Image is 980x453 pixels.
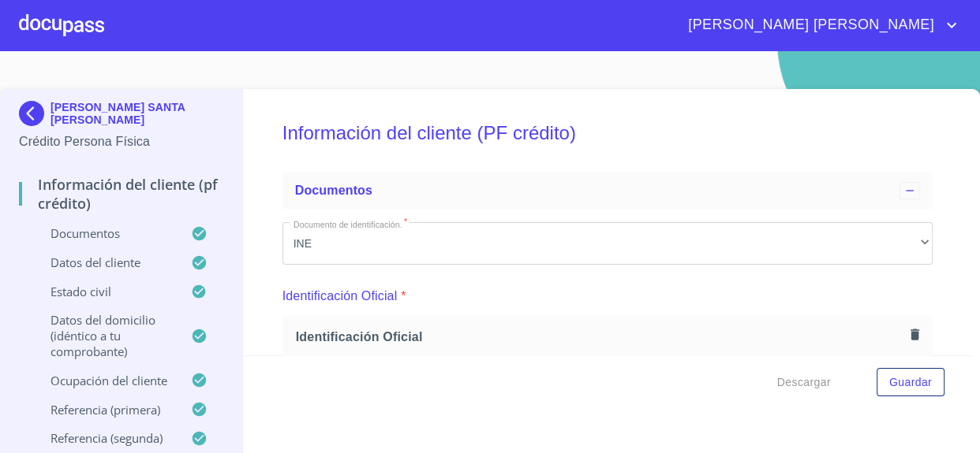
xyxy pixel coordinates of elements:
p: Ocupación del Cliente [19,373,191,388]
p: Datos del domicilio (idéntico a tu comprobante) [19,312,191,359]
p: Crédito Persona Física [19,132,223,151]
h5: Información del cliente (PF crédito) [282,101,933,165]
span: Descargar [777,373,831,392]
p: Datos del cliente [19,254,191,270]
p: Referencia (primera) [19,402,191,418]
span: Guardar [889,373,932,392]
span: Identificación Oficial [296,329,904,345]
p: Estado Civil [19,284,191,299]
div: Documentos [282,172,933,210]
button: account of current user [676,13,961,38]
button: Descargar [771,368,837,397]
button: Guardar [877,368,944,397]
p: Documentos [19,225,191,241]
img: Docupass spot blue [19,101,50,126]
p: Referencia (segunda) [19,430,191,446]
p: [PERSON_NAME] SANTA [PERSON_NAME] [50,101,223,126]
span: Documentos [295,184,372,197]
p: Identificación Oficial [282,287,398,306]
p: Información del cliente (PF crédito) [19,175,223,213]
div: INE [282,222,933,265]
span: [PERSON_NAME] [PERSON_NAME] [676,13,942,38]
div: [PERSON_NAME] SANTA [PERSON_NAME] [19,101,223,132]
